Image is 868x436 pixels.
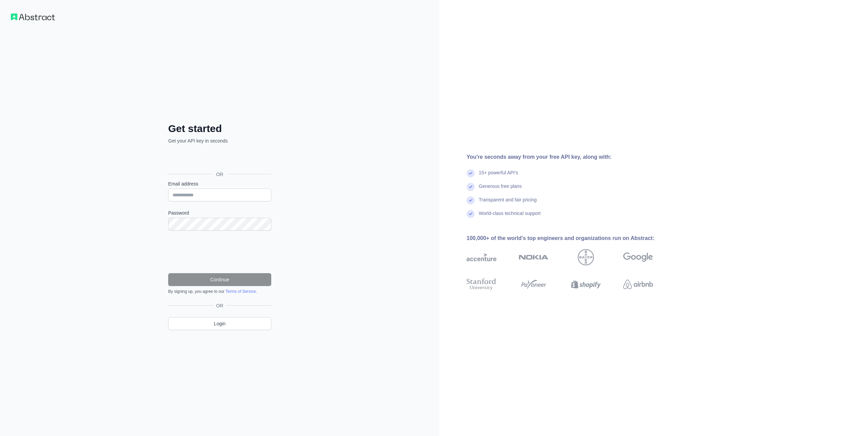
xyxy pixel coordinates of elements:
[467,196,475,204] img: check mark
[467,210,475,218] img: check mark
[211,171,229,178] span: OR
[168,273,271,286] button: Continue
[165,152,273,167] iframe: Sign in with Google Button
[168,317,271,330] a: Login
[168,123,271,135] h2: Get started
[225,289,256,294] a: Terms of Service
[168,137,271,144] p: Get your API key in seconds
[168,180,271,187] label: Email address
[467,277,496,292] img: stanford university
[479,210,541,223] div: World-class technical support
[11,14,55,20] img: Workflow
[479,196,537,210] div: Transparent and fair pricing
[467,169,475,177] img: check mark
[168,210,271,216] label: Password
[467,153,675,161] div: You're seconds away from your free API key, along with:
[214,302,226,309] span: OR
[467,249,496,265] img: accenture
[479,169,518,183] div: 15+ powerful API's
[623,277,653,292] img: airbnb
[623,249,653,265] img: google
[578,249,594,265] img: bayer
[467,234,675,242] div: 100,000+ of the world's top engineers and organizations run on Abstract:
[168,289,271,294] div: By signing up, you agree to our .
[168,239,271,265] iframe: reCAPTCHA
[479,183,522,196] div: Generous free plans
[467,183,475,191] img: check mark
[519,249,549,265] img: nokia
[571,277,601,292] img: shopify
[519,277,549,292] img: payoneer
